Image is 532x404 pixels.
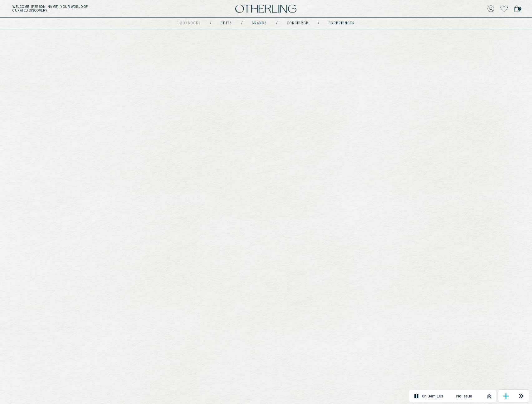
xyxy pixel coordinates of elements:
h5: Welcome, [PERSON_NAME] . Your world of curated discovery. [12,5,164,12]
a: experiences [329,22,354,25]
img: logo [235,5,296,13]
div: / [210,21,211,26]
div: / [318,21,319,26]
a: lookbooks [178,22,201,25]
div: / [276,21,277,26]
span: 0 [518,7,521,11]
a: Edits [221,22,232,25]
a: 0 [514,4,520,13]
a: concierge [287,22,309,25]
a: Brands [252,22,267,25]
div: / [241,21,242,26]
